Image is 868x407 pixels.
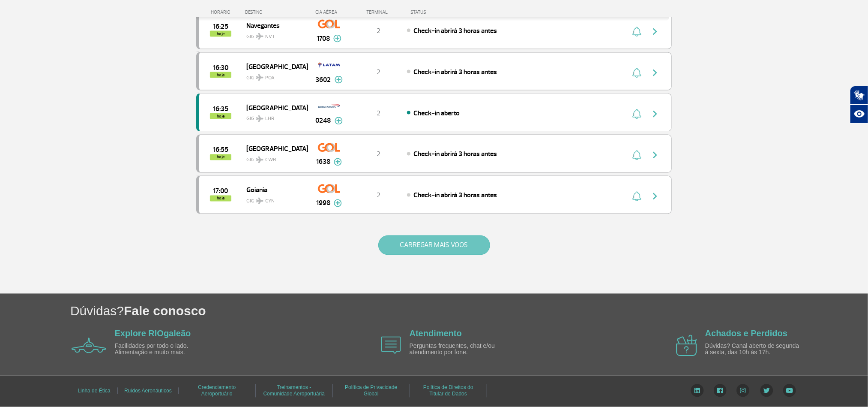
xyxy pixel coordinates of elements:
[632,150,641,160] img: sino-painel-voo.svg
[413,27,497,35] span: Check-in abrirá 3 horas antes
[263,382,325,400] a: Treinamentos - Comunidade Aeroportuária
[650,68,660,78] img: seta-direita-painel-voo.svg
[378,235,490,255] button: CARREGAR MAIS VOOS
[760,384,773,397] img: Twitter
[413,109,460,118] span: Check-in aberto
[72,338,106,353] img: airplane icon
[335,76,343,84] img: mais-info-painel-voo.svg
[850,105,868,124] button: Abrir recursos assistivos.
[246,20,301,31] span: Navegantes
[691,384,704,397] img: LinkedIn
[246,102,301,113] span: [GEOGRAPHIC_DATA]
[410,343,508,356] p: Perguntas frequentes, chat e/ou atendimento por fone.
[632,109,641,119] img: sino-painel-voo.svg
[377,27,380,35] span: 2
[265,115,274,123] span: LHR
[256,198,263,205] img: destiny_airplane.svg
[210,113,231,119] span: hoje
[377,191,380,200] span: 2
[736,384,750,397] img: Instagram
[423,382,473,400] a: Política de Direitos do Titular de Dados
[650,109,660,119] img: seta-direita-painel-voo.svg
[650,27,660,37] img: seta-direita-painel-voo.svg
[246,184,301,196] span: Goiania
[381,337,401,354] img: airplane icon
[210,31,231,37] span: hoje
[213,24,228,30] span: 2025-09-25 16:25:00
[377,150,380,159] span: 2
[334,158,342,166] img: mais-info-painel-voo.svg
[70,302,868,320] h1: Dúvidas?
[246,152,301,164] span: GIG
[115,329,191,338] a: Explore RIOgaleão
[333,35,341,42] img: mais-info-painel-voo.svg
[210,72,231,78] span: hoje
[850,86,868,124] div: Plugin de acessibilidade da Hand Talk.
[650,191,660,202] img: seta-direita-painel-voo.svg
[377,109,380,118] span: 2
[316,198,330,208] span: 1998
[265,33,275,41] span: NVT
[213,188,228,194] span: 2025-09-25 17:00:00
[413,150,497,159] span: Check-in abrirá 3 horas antes
[246,143,301,154] span: [GEOGRAPHIC_DATA]
[246,61,301,72] span: [GEOGRAPHIC_DATA]
[850,86,868,105] button: Abrir tradutor de língua de sinais.
[783,384,796,397] img: YouTube
[350,9,406,15] div: TERMINAL
[78,385,110,397] a: Linha de Ética
[413,68,497,76] span: Check-in abrirá 3 horas antes
[256,115,263,122] img: destiny_airplane.svg
[410,329,462,338] a: Atendimento
[676,335,697,356] img: airplane icon
[199,9,245,15] div: HORÁRIO
[265,74,275,82] span: POA
[246,111,301,123] span: GIG
[632,68,641,78] img: sino-painel-voo.svg
[198,382,236,400] a: Credenciamento Aeroportuário
[213,65,228,71] span: 2025-09-25 16:30:00
[246,193,301,205] span: GIG
[265,157,276,164] span: CWB
[714,384,727,397] img: Facebook
[124,385,172,397] a: Ruídos Aeronáuticos
[245,9,308,15] div: DESTINO
[316,157,330,167] span: 1638
[256,33,263,40] img: destiny_airplane.svg
[210,154,231,160] span: hoje
[316,116,331,126] span: 0248
[316,75,331,85] span: 3602
[334,199,342,207] img: mais-info-painel-voo.svg
[246,28,301,41] span: GIG
[406,9,476,15] div: STATUS
[632,27,641,37] img: sino-painel-voo.svg
[256,74,263,81] img: destiny_airplane.svg
[213,106,228,112] span: 2025-09-25 16:35:00
[705,329,787,338] a: Achados e Perdidos
[115,343,213,356] p: Facilidades por todo o lado. Alimentação e muito mais.
[377,68,380,76] span: 2
[124,304,206,318] span: Fale conosco
[705,343,804,356] p: Dúvidas? Canal aberto de segunda à sexta, das 10h às 17h.
[335,117,343,125] img: mais-info-painel-voo.svg
[213,147,228,153] span: 2025-09-25 16:55:00
[210,196,231,202] span: hoje
[265,198,275,205] span: GYN
[308,9,350,15] div: CIA AÉREA
[632,191,641,202] img: sino-painel-voo.svg
[317,33,330,44] span: 1708
[246,69,301,82] span: GIG
[650,150,660,160] img: seta-direita-painel-voo.svg
[413,191,497,200] span: Check-in abrirá 3 horas antes
[256,157,263,163] img: destiny_airplane.svg
[345,382,397,400] a: Política de Privacidade Global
